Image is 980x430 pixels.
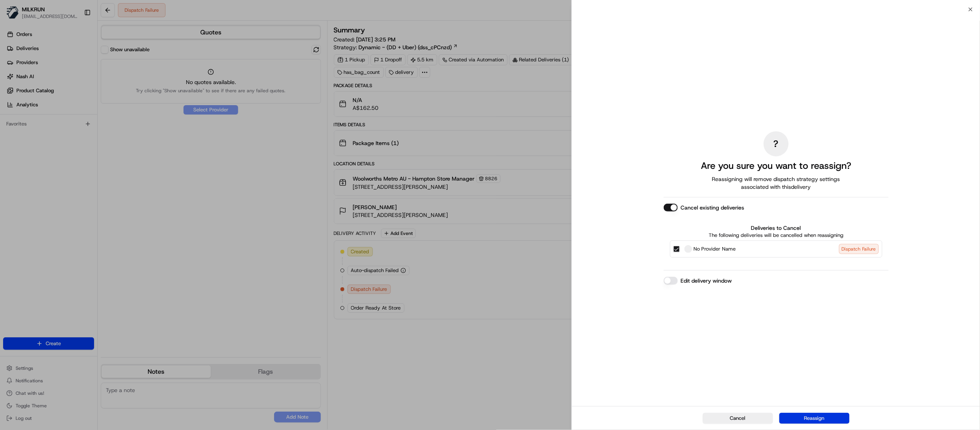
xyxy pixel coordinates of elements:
label: Edit delivery window [681,277,732,285]
span: No Provider Name [694,245,736,253]
button: Reassign [779,413,850,424]
label: Deliveries to Cancel [670,224,882,232]
label: Cancel existing deliveries [681,204,745,211]
p: The following deliveries will be cancelled when reassigning [670,232,882,239]
div: ? [764,131,789,156]
h2: Are you sure you want to reassign? [701,159,851,172]
button: Cancel [703,413,773,424]
span: Reassigning will remove dispatch strategy settings associated with this delivery [701,175,851,191]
